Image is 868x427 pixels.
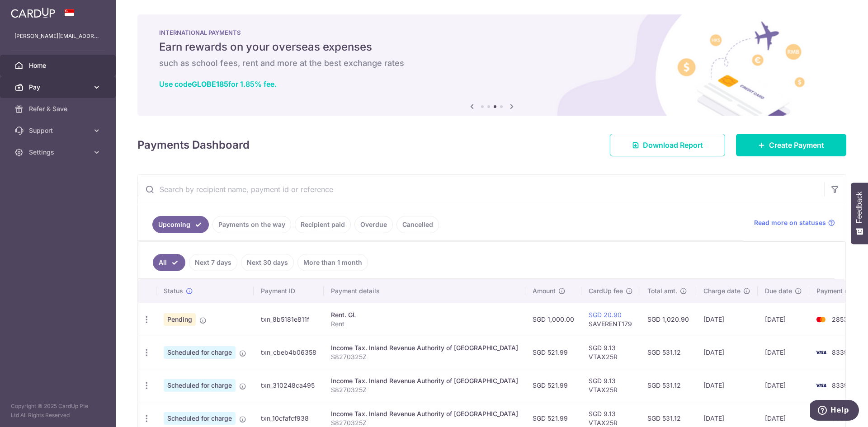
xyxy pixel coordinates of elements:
span: Pay [29,83,89,92]
div: Income Tax. Inland Revenue Authority of [GEOGRAPHIC_DATA] [331,409,518,418]
a: Upcoming [152,216,209,233]
th: Payment ID [254,279,324,303]
td: SGD 531.12 [640,336,696,369]
span: Scheduled for charge [164,346,236,359]
iframe: Opens a widget where you can find more information [810,400,859,422]
td: SGD 9.13 VTAX25R [581,369,640,402]
span: Home [29,61,89,70]
span: Scheduled for charge [164,412,236,425]
td: SGD 521.99 [525,336,581,369]
span: 8339 [832,348,848,356]
th: Payment details [324,279,525,303]
p: Rent [331,319,518,328]
div: Income Tax. Inland Revenue Authority of [GEOGRAPHIC_DATA] [331,343,518,352]
td: SGD 1,020.90 [640,303,696,336]
td: SAVERENT179 [581,303,640,336]
span: Feedback [855,192,863,223]
a: Next 7 days [189,254,237,271]
span: Download Report [643,140,703,150]
td: SGD 9.13 VTAX25R [581,336,640,369]
a: Next 30 days [241,254,294,271]
span: Refer & Save [29,104,89,113]
a: Cancelled [396,216,439,233]
p: INTERNATIONAL PAYMENTS [159,29,825,36]
b: GLOBE185 [192,80,228,89]
img: Bank Card [812,314,830,325]
td: SGD 531.12 [640,369,696,402]
span: Pending [164,313,196,326]
td: [DATE] [696,303,758,336]
a: Recipient paid [295,216,351,233]
span: Amount [533,286,556,296]
a: Create Payment [736,134,846,156]
h6: such as school fees, rent and more at the best exchange rates [159,58,825,69]
p: [PERSON_NAME][EMAIL_ADDRESS][DOMAIN_NAME] [14,32,101,41]
img: Bank Card [812,380,830,391]
span: Support [29,126,89,135]
a: Payments on the way [212,216,291,233]
span: 8339 [832,381,848,389]
div: Income Tax. Inland Revenue Authority of [GEOGRAPHIC_DATA] [331,376,518,385]
td: SGD 521.99 [525,369,581,402]
div: Rent. GL [331,310,518,319]
td: SGD 1,000.00 [525,303,581,336]
td: [DATE] [758,369,809,402]
span: Due date [765,286,792,296]
span: Settings [29,148,89,157]
span: Read more on statuses [754,218,826,227]
a: Download Report [610,134,725,156]
td: txn_8b5181e811f [254,303,324,336]
span: Scheduled for charge [164,379,236,392]
td: [DATE] [696,369,758,402]
h4: Payments Dashboard [137,137,250,153]
img: International Payment Banner [137,14,846,116]
input: Search by recipient name, payment id or reference [138,175,824,204]
td: txn_cbeb4b06358 [254,336,324,369]
img: CardUp [11,7,55,18]
span: Status [164,286,183,296]
h5: Earn rewards on your overseas expenses [159,40,825,54]
span: Charge date [703,286,741,296]
td: txn_310248ca495 [254,369,324,402]
p: S8270325Z [331,385,518,394]
span: Total amt. [647,286,677,296]
a: More than 1 month [297,254,368,271]
a: Read more on statuses [754,218,835,227]
span: CardUp fee [589,286,623,296]
a: Overdue [354,216,393,233]
p: S8270325Z [331,352,518,361]
td: [DATE] [696,336,758,369]
a: SGD 20.90 [589,311,622,319]
a: Use codeGLOBE185for 1.85% fee. [159,80,277,89]
td: [DATE] [758,336,809,369]
a: All [153,254,185,271]
img: Bank Card [812,347,830,358]
button: Feedback - Show survey [851,183,868,244]
span: Create Payment [769,140,824,150]
span: 2853 [832,315,848,323]
td: [DATE] [758,303,809,336]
